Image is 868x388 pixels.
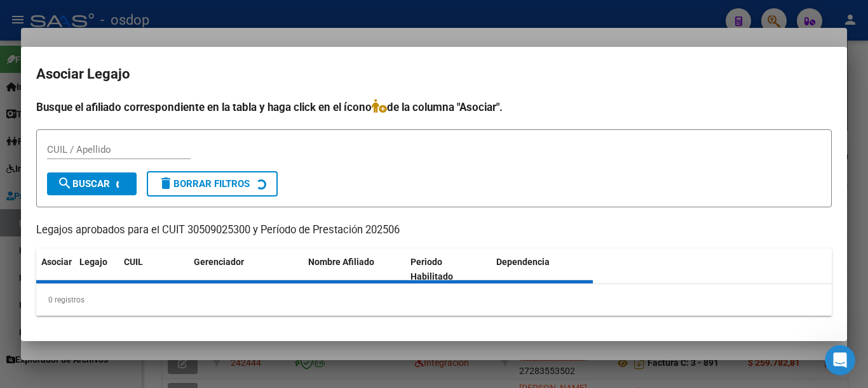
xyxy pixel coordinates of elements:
button: Borrar Filtros [147,171,278,197]
span: Asociar [41,257,72,267]
datatable-header-cell: Dependencia [491,249,593,290]
datatable-header-cell: Asociar [36,249,74,290]
span: CUIL [124,257,143,267]
datatable-header-cell: Gerenciador [189,249,303,290]
span: Dependencia [496,257,550,267]
datatable-header-cell: CUIL [119,249,189,290]
h4: Busque el afiliado correspondiente en la tabla y haga click en el ícono de la columna "Asociar". [36,99,832,115]
span: Borrar Filtros [158,178,250,190]
datatable-header-cell: Periodo Habilitado [405,249,491,290]
iframe: Intercom live chat [825,345,855,375]
span: Gerenciador [194,257,244,267]
datatable-header-cell: Legajo [74,249,119,290]
mat-icon: delete [158,176,173,191]
span: Legajo [79,257,107,267]
span: Nombre Afiliado [308,257,374,267]
span: Buscar [57,178,110,190]
mat-icon: search [57,176,72,191]
h2: Asociar Legajo [36,62,832,86]
div: 0 registros [36,284,832,316]
p: Legajos aprobados para el CUIT 30509025300 y Período de Prestación 202506 [36,223,832,238]
span: Periodo Habilitado [410,257,453,281]
datatable-header-cell: Nombre Afiliado [303,249,405,290]
button: Buscar [47,172,137,195]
